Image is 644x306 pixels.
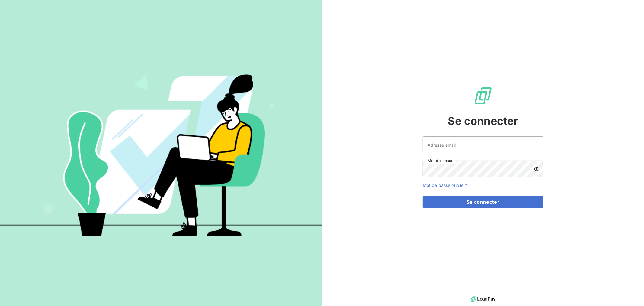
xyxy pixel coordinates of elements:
input: placeholder [423,136,543,153]
img: logo [471,295,495,304]
span: Se connecter [448,113,518,129]
a: Mot de passe oublié ? [423,183,467,188]
button: Se connecter [423,196,543,208]
img: Logo LeanPay [473,86,493,106]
